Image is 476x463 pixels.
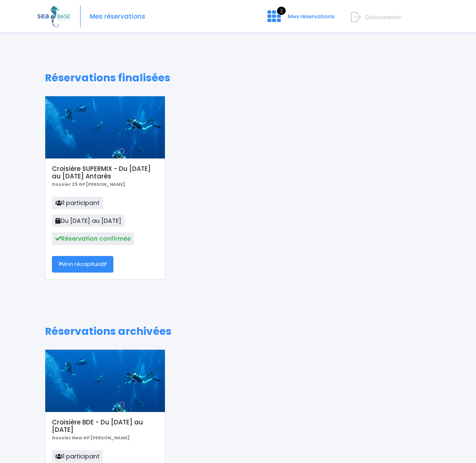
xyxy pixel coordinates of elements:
[261,15,339,23] a: 2 Mes réservations
[45,72,431,84] h1: Réservations finalisées
[52,181,125,188] b: Dossier 25 GP [PERSON_NAME]
[52,197,103,209] span: 1 participant
[277,7,286,15] span: 2
[52,419,158,434] h5: Croisière BDE - Du [DATE] au [DATE]
[52,232,134,245] span: Réservation confirmée
[52,435,130,441] b: Dossier New GP [PERSON_NAME]
[52,165,158,180] h5: Croisière SUPERMIX - Du [DATE] au [DATE] Antarès
[288,12,334,20] span: Mes réservations
[52,256,113,273] a: Mon récapitulatif
[52,450,103,463] span: 1 participant
[366,13,402,21] span: Déconnexion
[52,214,125,227] span: Du [DATE] au [DATE]
[45,325,431,338] h1: Réservations archivées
